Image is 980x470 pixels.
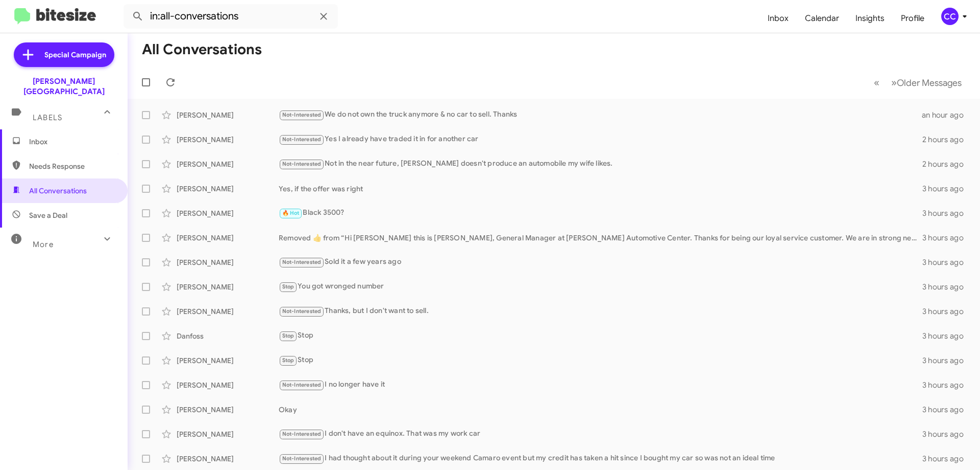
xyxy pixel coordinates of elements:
span: Not-Interested [282,431,322,437]
button: Next [885,72,968,93]
div: 3 hours ago [922,257,972,267]
div: Not in the near future, [PERSON_NAME] doesn't produce an automobile my wife likes. [279,158,922,170]
div: You got wronged number [279,281,922,293]
span: Not-Interested [282,259,322,265]
div: [PERSON_NAME] [177,454,279,464]
span: Not-Interested [282,455,322,462]
button: Previous [868,72,886,93]
div: 3 hours ago [922,429,972,439]
div: Stop [279,330,922,342]
div: [PERSON_NAME] [177,282,279,292]
div: 3 hours ago [922,454,972,464]
div: [PERSON_NAME] [177,429,279,439]
nav: Page navigation example [868,72,968,93]
span: Not-Interested [282,136,322,143]
span: » [891,76,897,89]
div: Thanks, but I don't want to sell. [279,305,922,317]
div: Sold it a few years ago [279,256,922,268]
a: Insights [847,4,893,33]
span: Needs Response [29,161,116,171]
span: Stop [282,283,295,290]
div: Yes I already have traded it in for another car [279,133,922,145]
span: Not-Interested [282,308,322,315]
div: [PERSON_NAME] [177,306,279,317]
div: [PERSON_NAME] [177,233,279,243]
div: 3 hours ago [922,233,972,243]
button: CC [933,8,969,25]
div: [PERSON_NAME] [177,135,279,145]
div: [PERSON_NAME] [177,257,279,267]
span: Special Campaign [44,50,106,60]
span: Labels [33,113,62,122]
div: 3 hours ago [922,184,972,194]
div: [PERSON_NAME] [177,405,279,415]
div: I don't have an equinox. That was my work car [279,428,922,440]
div: [PERSON_NAME] [177,355,279,366]
span: Not-Interested [282,111,322,118]
span: Not-Interested [282,382,322,388]
span: Older Messages [897,77,962,88]
div: Removed ‌👍‌ from “ Hi [PERSON_NAME] this is [PERSON_NAME], General Manager at [PERSON_NAME] Autom... [279,233,922,243]
div: 2 hours ago [922,135,972,145]
div: Okay [279,405,922,415]
div: 3 hours ago [922,208,972,218]
span: « [874,76,879,89]
div: 3 hours ago [922,282,972,292]
div: Yes, if the offer was right [279,184,922,194]
a: Special Campaign [14,42,114,67]
span: Not-Interested [282,161,322,167]
div: I had thought about it during your weekend Camaro event but my credit has taken a hit since I bou... [279,453,922,464]
span: Save a Deal [29,210,67,220]
div: [PERSON_NAME] [177,110,279,120]
div: [PERSON_NAME] [177,159,279,169]
div: 2 hours ago [922,159,972,169]
a: Profile [893,4,933,33]
span: Inbox [29,137,116,147]
a: Calendar [797,4,847,33]
div: [PERSON_NAME] [177,208,279,218]
input: Search [124,4,338,29]
div: 3 hours ago [922,306,972,317]
span: Stop [282,332,295,339]
div: Stop [279,354,922,366]
span: More [33,240,54,249]
div: CC [941,8,959,25]
span: 🔥 Hot [282,210,300,216]
div: 3 hours ago [922,380,972,390]
div: 3 hours ago [922,331,972,341]
div: Black 3500? [279,207,922,219]
div: [PERSON_NAME] [177,184,279,194]
span: All Conversations [29,186,87,196]
span: Stop [282,357,295,364]
a: Inbox [759,4,797,33]
div: Danfoss [177,331,279,341]
div: [PERSON_NAME] [177,380,279,390]
h1: All Conversations [142,41,262,58]
div: an hour ago [922,110,972,120]
div: 3 hours ago [922,355,972,366]
div: I no longer have it [279,379,922,391]
div: We do not own the truck anymore & no car to sell. Thanks [279,109,922,121]
div: 3 hours ago [922,405,972,415]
